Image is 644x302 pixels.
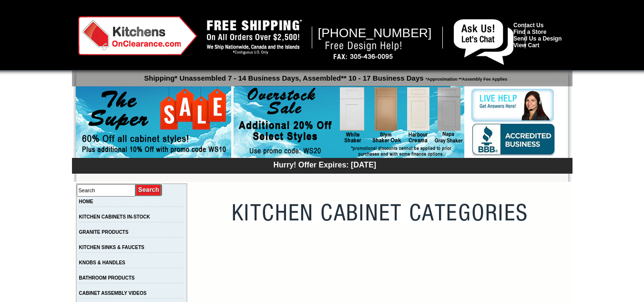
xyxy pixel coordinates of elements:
a: KNOBS & HANDLES [79,260,125,265]
input: Submit [135,184,163,197]
a: KITCHEN SINKS & FAUCETS [79,245,144,250]
a: Contact Us [513,22,543,29]
a: KITCHEN CABINETS IN-STOCK [79,214,150,219]
p: Shipping* Unassembled 7 - 14 Business Days, Assembled** 10 - 17 Business Days [77,70,572,82]
span: *Approximation **Assembly Fee Applies [424,74,508,82]
a: GRANITE PRODUCTS [79,229,129,235]
a: CABINET ASSEMBLY VIDEOS [79,291,147,296]
span: [PHONE_NUMBER] [318,26,432,40]
a: View Cart [513,42,539,49]
a: HOME [79,199,93,204]
a: BATHROOM PRODUCTS [79,275,135,281]
div: Hurry! Offer Expires: [DATE] [77,159,572,169]
a: Find a Store [513,29,546,35]
img: Kitchens on Clearance Logo [78,16,197,55]
a: Send Us a Design [513,35,562,42]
